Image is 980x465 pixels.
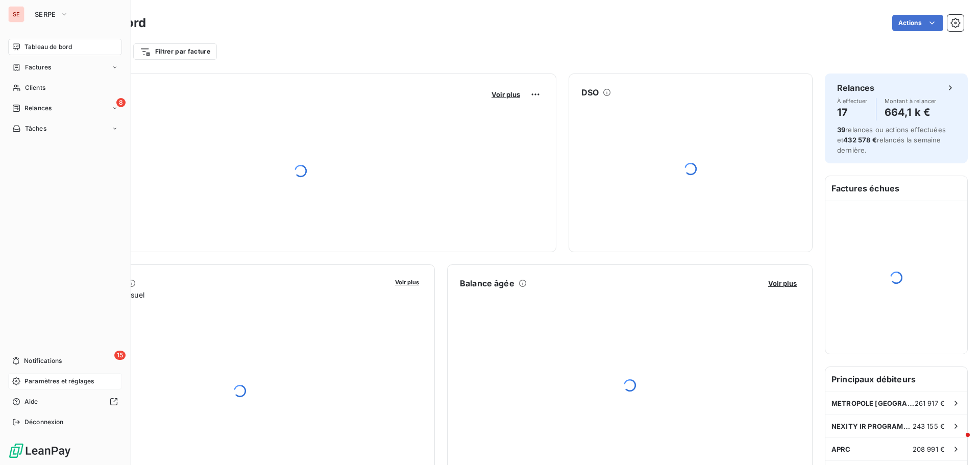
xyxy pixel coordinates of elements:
span: 15 [114,351,126,360]
span: Déconnexion [24,418,64,427]
div: SE [8,6,24,22]
span: Montant à relancer [885,98,937,104]
h6: Relances [837,82,874,94]
span: Voir plus [768,279,797,287]
span: Relances [24,104,52,113]
button: Filtrer par facture [133,43,217,60]
img: Logo LeanPay [8,443,71,459]
h6: Factures échues [825,176,967,201]
span: Voir plus [492,90,520,99]
iframe: Intercom live chat [945,430,970,455]
span: Factures [25,63,51,72]
span: 208 991 € [913,445,945,453]
span: 261 917 € [915,399,945,407]
h6: DSO [581,86,599,99]
a: Aide [8,394,122,410]
span: SERPE [35,10,56,18]
span: Aide [24,397,38,406]
span: 8 [116,98,126,107]
span: Voir plus [395,279,419,286]
h6: Principaux débiteurs [825,367,967,391]
h4: 17 [837,104,868,120]
h6: Balance âgée [460,277,514,289]
span: METROPOLE [GEOGRAPHIC_DATA] [831,399,915,407]
span: relances ou actions effectuées et relancés la semaine dernière. [837,126,946,154]
span: Chiffre d'affaires mensuel [58,289,388,300]
span: À effectuer [837,98,868,104]
span: Clients [25,83,45,92]
button: Voir plus [765,279,800,288]
span: Notifications [24,356,62,365]
span: 432 578 € [843,136,876,144]
span: Tâches [25,124,46,133]
button: Voir plus [392,277,422,286]
span: APRC [831,445,851,453]
h4: 664,1 k € [885,104,937,120]
span: Paramètres et réglages [24,377,94,386]
button: Actions [892,15,943,31]
button: Voir plus [488,90,523,99]
span: Tableau de bord [24,42,72,52]
span: 243 155 € [913,422,945,430]
span: NEXITY IR PROGRAMMES REGION SUD [831,422,913,430]
span: 39 [837,126,845,134]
